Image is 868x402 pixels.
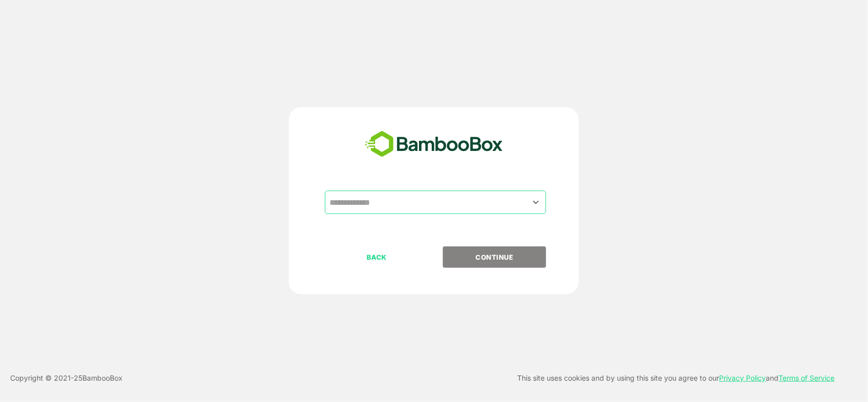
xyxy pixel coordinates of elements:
[360,128,508,161] img: bamboobox
[325,246,428,268] button: BACK
[443,246,546,268] button: CONTINUE
[444,252,546,263] p: CONTINUE
[10,372,123,384] p: Copyright © 2021- 25 BambooBox
[518,372,835,384] p: This site uses cookies and by using this site you agree to our and
[529,195,543,209] button: Open
[326,252,428,263] p: BACK
[779,374,835,382] a: Terms of Service
[720,374,766,382] a: Privacy Policy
